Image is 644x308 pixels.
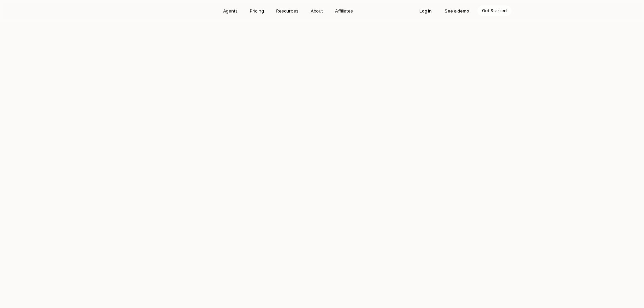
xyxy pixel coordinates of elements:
a: About [307,5,327,16]
p: Pricing [250,7,264,14]
p: Log in [420,7,432,14]
strong: Manufacturers & Commodity traders [264,49,371,56]
h1: AI Agents for Supply Chain Managers [173,12,471,31]
a: Pricing [246,5,268,16]
p: Get Started [287,95,313,102]
p: See a demo [445,7,469,14]
a: Get Started [477,5,511,16]
p: Agents [223,7,238,14]
p: About [311,7,323,14]
p: AI Agents to automate the for . From trade intelligence, demand forecasting, lead generation, lea... [228,39,417,83]
a: Watch Demo [324,93,363,105]
a: Get Started [281,93,319,105]
a: Log in [415,5,436,16]
p: Resources [276,7,299,14]
a: See a demo [440,5,474,16]
a: Agents [219,5,242,16]
p: Affiliates [335,7,353,14]
p: Get Started [482,7,507,14]
a: Resources [272,5,303,16]
a: Affiliates [331,5,357,16]
p: Watch Demo [330,95,357,102]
